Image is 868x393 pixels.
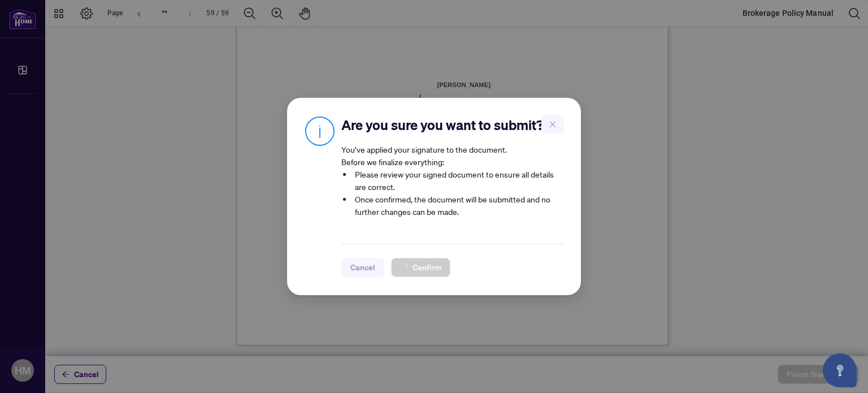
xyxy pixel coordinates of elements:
h2: Are you sure you want to submit? [341,116,563,134]
article: You’ve applied your signature to the document. Before we finalize everything: [341,143,563,226]
li: Once confirmed, the document will be submitted and no further changes can be made. [353,193,563,218]
button: Confirm [391,258,450,277]
button: Cancel [341,258,384,277]
button: Open asap [823,353,857,387]
img: Info Icon [305,116,335,146]
li: Please review your signed document to ensure all details are correct. [353,168,563,193]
